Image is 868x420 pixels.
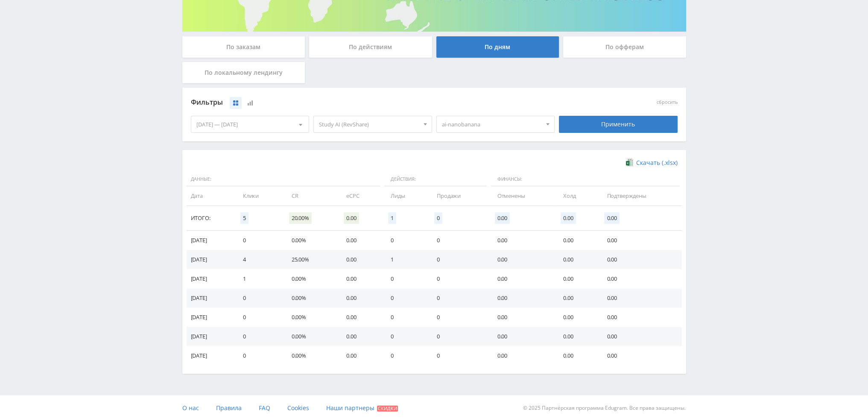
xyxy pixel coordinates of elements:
[283,327,338,346] td: 0.00%
[598,346,681,365] td: 0.00
[287,404,309,412] span: Cookies
[382,186,428,206] td: Лиды
[283,269,338,288] td: 0.00%
[428,250,488,269] td: 0
[442,116,542,132] span: ai-nanobanana
[382,346,428,365] td: 0
[338,346,382,365] td: 0.00
[191,96,555,109] div: Фильтры
[283,186,338,206] td: CR
[561,212,576,224] span: 0.00
[382,250,428,269] td: 1
[187,186,234,206] td: Дата
[636,159,678,166] span: Скачать (.xlsx)
[234,308,283,327] td: 0
[598,308,681,327] td: 0.00
[598,269,681,288] td: 0.00
[598,327,681,346] td: 0.00
[491,172,680,187] span: Финансы:
[489,308,555,327] td: 0.00
[338,269,382,288] td: 0.00
[234,231,283,250] td: 0
[384,172,487,187] span: Действия:
[555,327,598,346] td: 0.00
[338,186,382,206] td: eCPC
[598,250,681,269] td: 0.00
[563,36,686,58] div: По офферам
[382,327,428,346] td: 0
[234,250,283,269] td: 4
[338,288,382,308] td: 0.00
[598,288,681,308] td: 0.00
[187,172,380,187] span: Данные:
[382,269,428,288] td: 0
[234,346,283,365] td: 0
[182,404,199,412] span: О нас
[489,327,555,346] td: 0.00
[309,36,432,58] div: По действиям
[489,250,555,269] td: 0.00
[240,212,248,224] span: 5
[626,158,633,167] img: xlsx
[555,346,598,365] td: 0.00
[187,206,234,231] td: Итого:
[434,212,442,224] span: 0
[559,116,678,133] div: Применить
[234,186,283,206] td: Клики
[182,62,305,83] div: По локальному лендингу
[283,346,338,365] td: 0.00%
[187,231,234,250] td: [DATE]
[283,250,338,269] td: 25.00%
[428,327,488,346] td: 0
[555,231,598,250] td: 0.00
[234,288,283,308] td: 0
[216,404,242,412] span: Правила
[234,327,283,346] td: 0
[382,231,428,250] td: 0
[259,404,270,412] span: FAQ
[489,346,555,365] td: 0.00
[338,327,382,346] td: 0.00
[187,346,234,365] td: [DATE]
[604,212,619,224] span: 0.00
[428,346,488,365] td: 0
[598,231,681,250] td: 0.00
[555,269,598,288] td: 0.00
[382,288,428,308] td: 0
[428,231,488,250] td: 0
[319,116,419,132] span: Study AI (RevShare)
[344,212,359,224] span: 0.00
[388,212,396,224] span: 1
[187,269,234,288] td: [DATE]
[377,405,398,411] span: Скидки
[187,288,234,308] td: [DATE]
[187,327,234,346] td: [DATE]
[436,36,559,58] div: По дням
[489,269,555,288] td: 0.00
[555,250,598,269] td: 0.00
[283,288,338,308] td: 0.00%
[187,250,234,269] td: [DATE]
[234,269,283,288] td: 1
[598,186,681,206] td: Подтверждены
[283,308,338,327] td: 0.00%
[338,308,382,327] td: 0.00
[489,288,555,308] td: 0.00
[338,231,382,250] td: 0.00
[283,231,338,250] td: 0.00%
[338,250,382,269] td: 0.00
[182,36,305,58] div: По заказам
[326,404,374,412] span: Наши партнеры
[495,212,510,224] span: 0.00
[489,231,555,250] td: 0.00
[428,269,488,288] td: 0
[428,288,488,308] td: 0
[289,212,312,224] span: 20.00%
[555,288,598,308] td: 0.00
[428,308,488,327] td: 0
[555,308,598,327] td: 0.00
[657,100,678,105] button: сбросить
[187,308,234,327] td: [DATE]
[626,159,677,167] a: Скачать (.xlsx)
[191,116,309,132] div: [DATE] — [DATE]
